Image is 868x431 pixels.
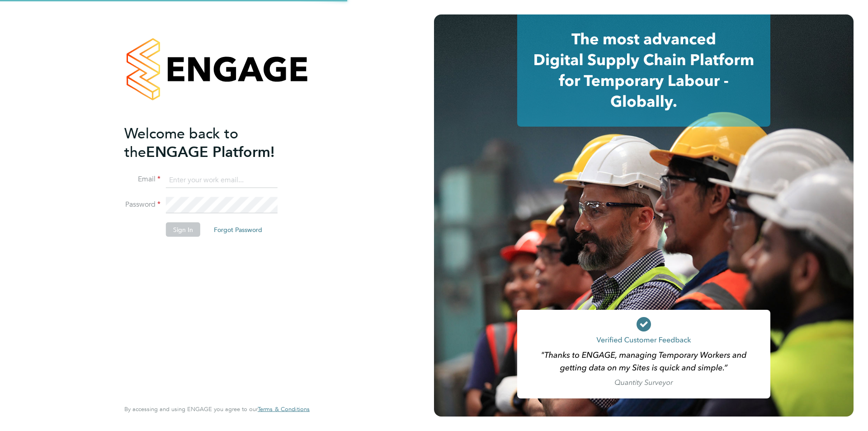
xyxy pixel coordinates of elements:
a: Terms & Conditions [258,406,310,413]
h2: ENGAGE Platform! [124,124,301,161]
span: Welcome back to the [124,124,238,161]
button: Forgot Password [207,223,269,237]
label: Email [124,175,160,184]
span: By accessing and using ENGAGE you agree to our [124,405,310,413]
input: Enter your work email... [166,172,278,188]
span: Terms & Conditions [258,405,310,413]
button: Sign In [166,223,200,237]
label: Password [124,200,160,209]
